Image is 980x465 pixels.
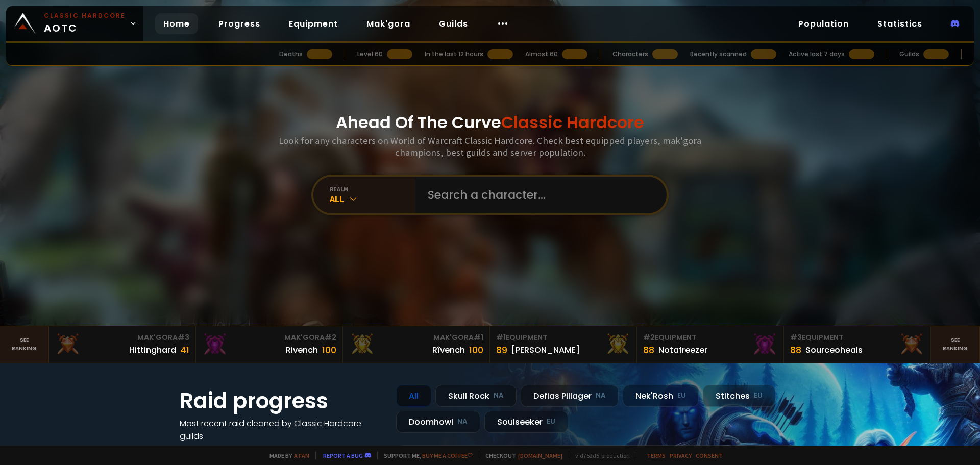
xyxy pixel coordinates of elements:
div: Soulseeker [484,411,568,433]
a: Classic HardcoreAOTC [6,6,143,41]
span: Made by [263,452,309,459]
div: Active last 7 days [789,50,845,59]
a: a fan [294,452,309,459]
small: EU [677,390,686,401]
div: Hittinghard [129,344,176,356]
div: 89 [496,343,507,357]
a: Terms [647,452,666,459]
div: Equipment [496,332,630,343]
div: [PERSON_NAME] [511,344,580,356]
div: Guilds [899,50,919,59]
div: Rîvench [432,344,465,356]
div: realm [330,185,415,193]
div: Characters [612,50,648,59]
div: Stitches [703,385,775,407]
span: v. d752d5 - production [569,452,630,459]
span: Classic Hardcore [501,111,644,134]
div: Notafreezer [658,344,707,356]
a: Progress [210,13,268,34]
div: 100 [469,343,483,357]
div: Sourceoheals [805,344,863,356]
a: #1Equipment89[PERSON_NAME] [490,326,637,363]
div: Mak'Gora [202,332,336,343]
a: [DOMAIN_NAME] [518,452,562,459]
div: Rivench [286,344,318,356]
h3: Look for any characters on World of Warcraft Classic Hardcore. Check best equipped players, mak'g... [275,135,705,158]
div: Doomhowl [396,411,480,433]
h1: Raid progress [180,385,384,417]
small: NA [494,390,504,401]
a: Mak'Gora#2Rivench100 [196,326,343,363]
a: Mak'gora [358,13,419,34]
a: Seeranking [931,326,980,363]
a: Report a bug [323,452,363,459]
small: EU [547,417,555,427]
small: NA [596,390,606,401]
div: In the last 12 hours [425,50,483,59]
div: Mak'Gora [55,332,189,343]
a: Population [790,13,857,34]
span: # 3 [178,332,189,342]
span: # 1 [474,332,483,342]
span: # 2 [643,332,655,342]
div: 88 [790,343,801,357]
a: #3Equipment88Sourceoheals [784,326,931,363]
span: # 1 [496,332,506,342]
a: #2Equipment88Notafreezer [637,326,784,363]
a: Home [155,13,198,34]
div: 88 [643,343,654,357]
div: Equipment [643,332,777,343]
span: Checkout [479,452,562,459]
small: NA [457,417,468,427]
a: See all progress [180,443,246,455]
h4: Most recent raid cleaned by Classic Hardcore guilds [180,417,384,443]
a: Consent [696,452,723,459]
div: Recently scanned [690,50,747,59]
a: Statistics [869,13,930,34]
small: Classic Hardcore [44,11,126,20]
a: Equipment [281,13,346,34]
input: Search a character... [422,177,654,213]
div: Deaths [279,50,303,59]
div: All [396,385,431,407]
div: 100 [322,343,336,357]
div: Almost 60 [525,50,558,59]
div: Equipment [790,332,924,343]
div: Mak'Gora [349,332,483,343]
a: Mak'Gora#3Hittinghard41 [49,326,196,363]
div: Nek'Rosh [623,385,699,407]
div: Skull Rock [435,385,517,407]
a: Privacy [670,452,692,459]
small: EU [754,390,763,401]
a: Mak'Gora#1Rîvench100 [343,326,490,363]
a: Buy me a coffee [422,452,473,459]
span: # 3 [790,332,802,342]
span: # 2 [325,332,336,342]
h1: Ahead Of The Curve [336,110,644,135]
div: Defias Pillager [521,385,619,407]
a: Guilds [431,13,476,34]
div: 41 [180,343,189,357]
span: Support me, [377,452,473,459]
div: All [330,193,415,205]
div: Level 60 [357,50,383,59]
span: AOTC [44,11,126,36]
